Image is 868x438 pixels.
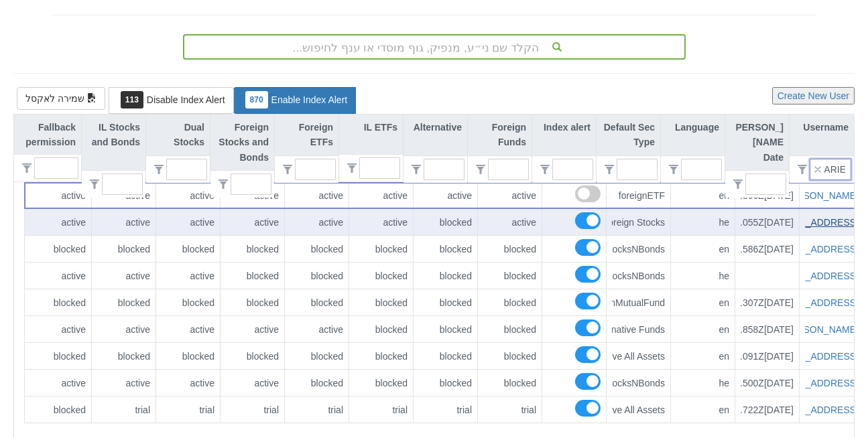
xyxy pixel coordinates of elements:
[772,87,855,104] button: Create New User
[245,91,268,108] span: 870
[226,296,279,309] div: blocked
[483,189,536,202] div: active
[226,403,279,417] div: trial
[355,242,408,256] div: blocked
[97,323,150,336] div: active
[483,269,536,283] div: blocked
[612,296,665,309] div: foreignMutualFund
[612,242,665,256] div: ilStocksNBonds
[355,403,408,417] div: trial
[14,115,81,170] div: Fallback permission
[30,323,86,336] div: active
[290,216,343,229] div: active
[97,403,150,417] div: trial
[97,296,150,309] div: blocked
[210,115,274,170] div: Foreign Stocks and Bonds
[121,91,143,108] span: 113
[741,296,794,309] div: [DATE]T07:12:04.307Z
[339,115,403,140] div: IL ETFs
[162,376,214,390] div: active
[30,296,86,309] div: blocked
[676,189,729,202] div: en
[226,216,279,229] div: active
[404,115,467,155] div: Alternative
[676,269,729,283] div: he
[97,350,150,363] div: blocked
[419,403,472,417] div: trial
[355,269,408,283] div: blocked
[741,323,794,336] div: [DATE]T08:39:20.858Z
[483,350,536,363] div: blocked
[97,269,150,283] div: active
[226,269,279,283] div: blocked
[483,242,536,256] div: blocked
[419,269,472,283] div: blocked
[355,296,408,309] div: blocked
[612,323,665,336] div: Alternative Funds
[290,376,343,390] div: blocked
[30,376,86,390] div: active
[30,350,86,363] div: blocked
[162,403,214,417] div: trial
[290,189,343,202] div: active
[419,216,472,229] div: blocked
[97,216,150,229] div: active
[226,376,279,390] div: active
[676,216,729,229] div: he
[612,403,665,417] div: Alternative All Assets
[741,216,794,229] div: [DATE]T13:14:23.055Z
[612,376,665,390] div: ilStocksNBonds
[30,189,86,202] div: active
[233,87,357,114] button: Enable Index Alert870
[355,376,408,390] div: blocked
[419,296,472,309] div: blocked
[483,403,536,417] div: trial
[290,242,343,256] div: blocked
[290,403,343,417] div: trial
[676,350,729,363] div: en
[741,376,794,390] div: [DATE]T09:46:37.500Z
[82,115,145,170] div: IL Stocks and Bonds
[355,323,408,336] div: blocked
[162,189,214,202] div: active
[741,242,794,256] div: [DATE]T20:10:36.586Z
[162,242,214,256] div: blocked
[290,350,343,363] div: blocked
[612,269,665,283] div: ilStocksNBonds
[17,87,105,110] button: שמירה לאקסל
[162,216,214,229] div: active
[226,350,279,363] div: blocked
[275,115,338,155] div: Foreign ETFs
[355,350,408,363] div: blocked
[290,269,343,283] div: blocked
[30,242,86,256] div: blocked
[162,323,214,336] div: active
[612,350,665,363] div: Alternative All Assets
[772,90,855,101] a: Create New User
[226,323,279,336] div: active
[162,350,214,363] div: blocked
[612,216,665,229] div: Foreign Stocks
[30,269,86,283] div: active
[676,323,729,336] div: en
[30,403,86,417] div: blocked
[419,376,472,390] div: blocked
[184,35,684,58] div: הקלד שם ני״ע, מנפיק, גוף מוסדי או ענף לחיפוש...
[109,87,234,114] button: Disable Index Alert113
[676,403,729,417] div: en
[741,403,794,417] div: [DATE]T12:09:10.722Z
[483,296,536,309] div: blocked
[162,296,214,309] div: blocked
[419,189,472,202] div: active
[419,242,472,256] div: blocked
[676,242,729,256] div: en
[97,242,150,256] div: blocked
[290,296,343,309] div: blocked
[146,115,210,155] div: Dual Stocks
[532,115,596,155] div: Index alert
[290,323,343,336] div: active
[468,115,532,155] div: Foreign Funds
[419,350,472,363] div: blocked
[30,216,86,229] div: active
[97,376,150,390] div: active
